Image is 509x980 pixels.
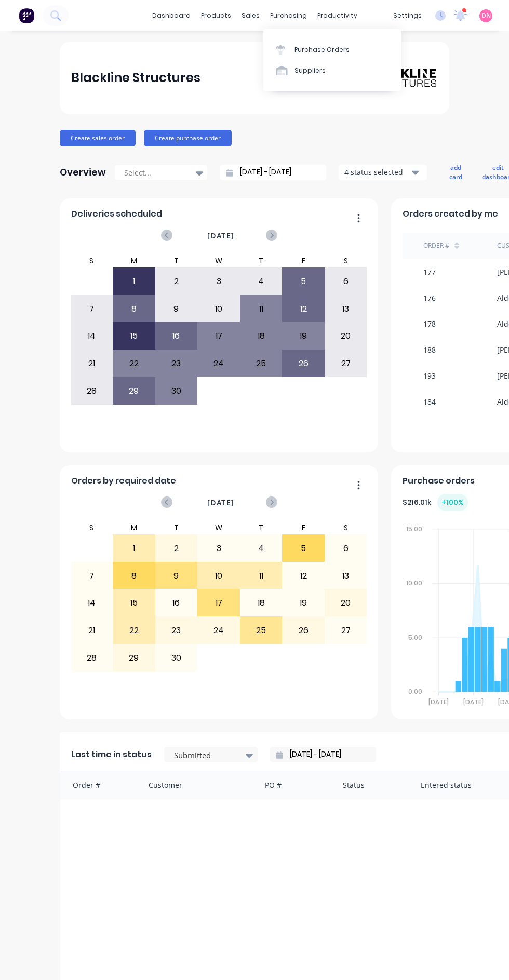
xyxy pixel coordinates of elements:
div: 25 [240,617,282,643]
tspan: 15.00 [406,525,422,533]
div: 8 [113,563,155,589]
input: Filter by date [283,747,372,762]
span: Orders by required date [71,475,176,487]
div: 21 [71,351,113,377]
div: S [71,521,113,534]
span: [DATE] [207,497,234,508]
div: sales [236,8,265,23]
div: T [240,521,283,534]
span: Last time in status [71,748,152,761]
div: settings [388,8,427,23]
div: 7 [71,296,113,322]
div: S [71,254,113,267]
div: 24 [198,617,239,643]
div: 19 [283,323,324,349]
div: 29 [113,378,155,404]
div: S [325,521,367,534]
span: Deliveries scheduled [71,208,162,220]
div: Entered status [410,771,507,799]
div: 13 [325,296,367,322]
div: 22 [113,617,155,643]
div: 3 [198,269,239,294]
div: 10 [198,296,239,322]
tspan: 0.00 [408,687,422,696]
div: 7 [71,563,113,589]
div: Suppliers [294,66,326,75]
div: 20 [325,590,367,616]
div: 30 [156,378,197,404]
div: 26 [283,617,324,643]
span: DN [481,11,491,20]
div: 9 [156,296,197,322]
div: 15 [113,323,155,349]
div: 177 [423,266,436,277]
div: products [196,8,236,23]
button: Create sales order [60,130,136,146]
div: 12 [283,296,324,322]
div: 27 [325,617,367,643]
div: 28 [71,378,113,404]
div: 14 [71,323,113,349]
div: 26 [283,351,324,377]
div: 10 [198,563,239,589]
div: 11 [240,563,282,589]
div: 5 [283,535,324,561]
span: Purchase orders [403,475,475,487]
div: 14 [71,590,113,616]
div: S [325,254,367,267]
div: 18 [240,323,282,349]
div: 178 [423,318,436,329]
div: 24 [198,351,239,377]
div: T [155,254,198,267]
div: 13 [325,563,367,589]
div: Status [332,771,410,799]
div: Blackline Structures [71,68,200,88]
div: M [113,521,155,534]
tspan: [DATE] [463,697,484,706]
div: 29 [113,645,155,671]
div: 1 [113,535,155,561]
div: 12 [283,563,324,589]
span: [DATE] [207,230,234,241]
tspan: 10.00 [406,579,422,588]
div: purchasing [265,8,312,23]
div: 6 [325,535,367,561]
div: M [113,254,155,267]
div: F [282,521,325,534]
button: 4 status selected [339,165,427,180]
div: 23 [156,617,197,643]
img: Factory [19,8,34,23]
div: 25 [240,351,282,377]
div: Purchase Orders [294,45,350,55]
div: $ 216.01k [403,494,468,511]
div: 18 [240,590,282,616]
div: 20 [325,323,367,349]
div: 8 [113,296,155,322]
button: add card [443,161,469,184]
tspan: 5.00 [408,633,422,642]
div: 23 [156,351,197,377]
div: 28 [71,645,113,671]
div: 3 [198,535,239,561]
div: 22 [113,351,155,377]
div: 16 [156,323,197,349]
div: 5 [283,269,324,294]
div: T [155,521,198,534]
div: 1 [113,269,155,294]
div: 6 [325,269,367,294]
div: T [240,254,283,267]
div: F [282,254,325,267]
a: Suppliers [263,60,401,81]
div: Customer [138,771,255,799]
a: Purchase Orders [263,39,401,60]
div: 187 [423,422,436,433]
div: W [197,254,240,267]
div: 16 [156,590,197,616]
div: 4 [240,535,282,561]
div: 4 [240,269,282,294]
div: 4 status selected [344,167,410,178]
div: Order # [60,771,138,799]
div: 27 [325,351,367,377]
div: 2 [156,269,197,294]
div: 17 [198,323,239,349]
